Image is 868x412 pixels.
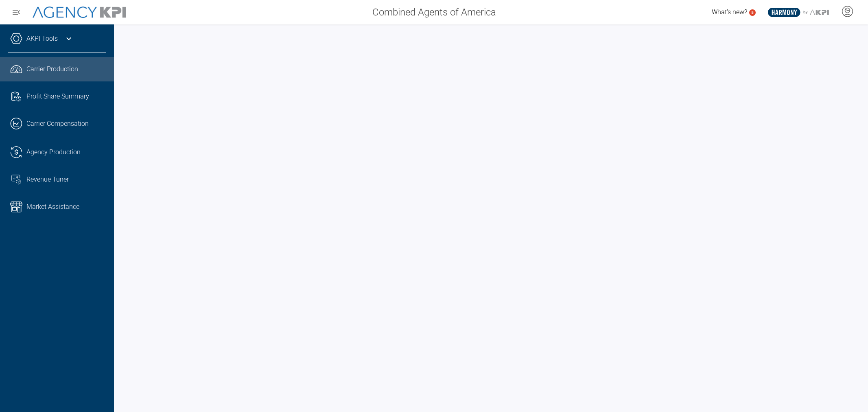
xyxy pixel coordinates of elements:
span: Carrier Compensation [26,119,89,129]
span: Market Assistance [26,202,79,212]
span: Profit Share Summary [26,92,89,101]
span: Combined Agents of America [372,5,496,20]
a: 5 [749,9,756,16]
a: AKPI Tools [26,34,58,44]
span: What's new? [712,8,747,16]
span: Carrier Production [26,64,78,74]
span: Agency Production [26,147,81,157]
span: Revenue Tuner [26,175,69,184]
img: AgencyKPI [33,7,126,18]
text: 5 [751,10,754,15]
